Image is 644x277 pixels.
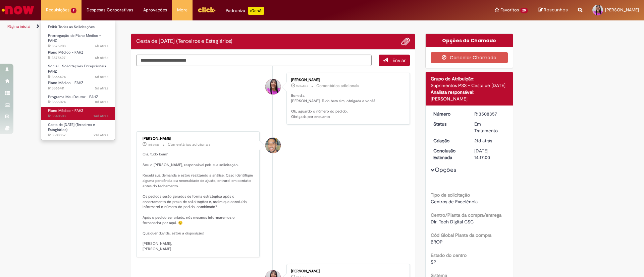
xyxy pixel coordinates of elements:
div: R13508357 [474,111,505,117]
time: 25/09/2025 12:24:07 [95,74,108,79]
span: BROP [431,239,443,245]
span: Plano Médico - FAHZ [48,50,84,55]
b: Tipo de solicitação [431,192,470,198]
span: R13566424 [48,74,108,80]
dt: Número [428,111,470,117]
span: 5d atrás [95,74,108,79]
span: SP [431,259,436,265]
button: Adicionar anexos [401,37,410,46]
a: Aberto R13566411 : Plano Médico - FAHZ [41,79,115,92]
a: Página inicial [7,24,31,29]
div: [PERSON_NAME] [143,137,254,141]
span: Prorrogação de Plano Médico - FAHZ [48,33,101,44]
p: +GenAi [248,7,264,15]
span: Social – Solicitações Excepcionais FAHZ [48,64,106,74]
textarea: Digite sua mensagem aqui... [136,55,372,66]
span: 21d atrás [94,133,108,138]
span: More [177,7,187,13]
span: 14d atrás [94,114,108,119]
time: 29/09/2025 10:15:47 [95,55,108,60]
time: 09/09/2025 15:16:58 [94,133,108,138]
dt: Status [428,121,470,127]
div: Grupo de Atribuição: [431,75,508,82]
span: 5d atrás [95,86,108,91]
div: [PERSON_NAME] [291,269,403,273]
div: [PERSON_NAME] [291,78,403,82]
span: Enviar [392,57,406,63]
span: Favoritos [500,7,519,13]
div: Suprimentos PSS - Cesta de [DATE] [431,82,508,89]
a: Aberto R13575903 : Prorrogação de Plano Médico - FAHZ [41,32,115,47]
span: Rascunhos [544,7,568,13]
b: Cód Global Planta da compra [431,232,491,238]
span: Requisições [46,7,69,13]
img: ServiceNow [1,3,35,17]
span: R13555024 [48,99,108,105]
a: Aberto R13555024 : Programa Meu Doutor - FAHZ [41,93,115,106]
span: 7 [71,8,76,13]
span: [PERSON_NAME] [605,7,639,13]
ul: Trilhas de página [5,20,424,33]
time: 12/09/2025 11:42:54 [148,143,159,147]
a: Aberto R13540503 : Plano Médico - FAHZ [41,107,115,120]
a: Aberto R13575627 : Plano Médico - FAHZ [41,49,115,61]
span: 21d atrás [474,138,492,144]
div: 09/09/2025 15:16:57 [474,137,505,144]
small: Comentários adicionais [168,142,211,147]
time: 09/09/2025 15:16:57 [474,138,492,144]
span: 18d atrás [148,143,159,147]
span: Cesta de [DATE] (Terceiros e Estagiários) [48,122,95,133]
span: Aprovações [143,7,167,13]
span: Dir. Tech Digital CSC [431,219,474,225]
dt: Conclusão Estimada [428,147,470,161]
time: 16/09/2025 15:52:23 [94,114,108,119]
div: Opções do Chamado [426,34,513,47]
a: Rascunhos [538,7,568,13]
a: Aberto R13566424 : Social – Solicitações Excepcionais FAHZ [41,63,115,77]
time: 25/09/2025 12:20:50 [95,86,108,91]
span: R13566411 [48,86,108,91]
button: Enviar [379,55,410,66]
time: 29/09/2025 10:54:34 [95,44,108,49]
div: Em Tratamento [474,121,505,134]
p: Bom dia. [PERSON_NAME]. Tudo bem sim, obrigada e você? Ok, aguardo o número do pedido. Obrigada p... [291,93,403,120]
b: Estado do centro [431,252,467,258]
div: Analista responsável: [431,89,508,95]
span: Centros de Excelência [431,199,478,205]
a: Aberto R13508357 : Cesta de Natal (Terceiros e Estagiários) [41,121,115,136]
span: R13540503 [48,114,108,119]
span: 6h atrás [95,55,108,60]
div: Padroniza [226,7,264,15]
ul: Requisições [41,20,115,140]
span: 20 [520,8,528,13]
small: Comentários adicionais [316,83,359,89]
div: Lauane Laissa De Oliveira [265,79,281,94]
span: 8d atrás [95,99,108,105]
h2: Cesta de Natal (Terceiros e Estagiários) Histórico de tíquete [136,39,232,45]
span: 15d atrás [296,84,308,88]
dt: Criação [428,137,470,144]
b: Centro/Planta da compra/entrega [431,212,501,218]
span: R13575903 [48,44,108,49]
span: 6h atrás [95,44,108,49]
span: R13508357 [48,133,108,138]
div: [PERSON_NAME] [431,95,508,102]
span: Plano Médico - FAHZ [48,80,84,85]
time: 15/09/2025 09:48:32 [296,84,308,88]
a: Exibir Todas as Solicitações [41,23,115,31]
p: Olá, tudo bem? Sou o [PERSON_NAME], responsável pela sua solicitação. Recebi sua demanda e estou ... [143,152,254,252]
div: [DATE] 14:17:00 [474,147,505,161]
img: click_logo_yellow_360x200.png [198,5,216,15]
span: R13575627 [48,55,108,61]
span: Programa Meu Doutor - FAHZ [48,94,98,99]
span: Despesas Corporativas [87,7,133,13]
button: Cancelar Chamado [431,52,508,63]
span: Plano Médico - FAHZ [48,108,84,113]
div: William Souza Da Silva [265,138,281,153]
time: 22/09/2025 12:50:03 [95,99,108,105]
